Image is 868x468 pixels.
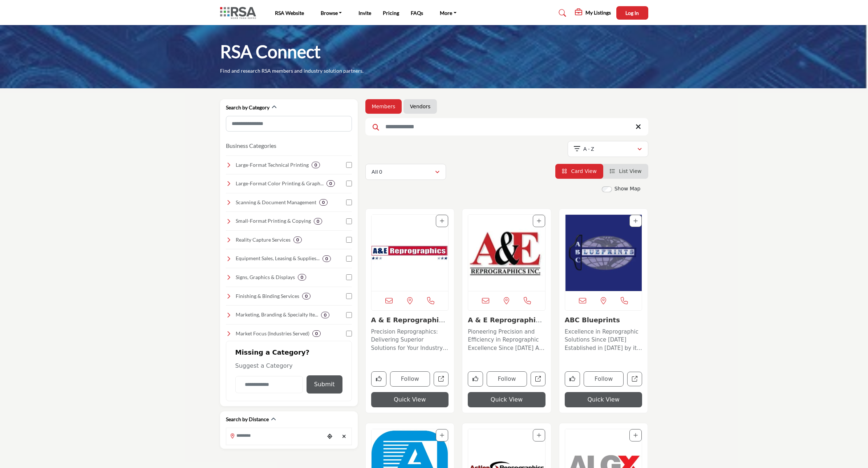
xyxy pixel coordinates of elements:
[236,217,311,225] h4: Small-Format Printing & Copying: Professional printing for black and white and color document pri...
[365,118,648,136] input: Search Keyword
[302,293,311,299] div: 0 Results For Finishing & Binding Services
[312,330,321,337] div: 0 Results For Market Focus (Industries Served)
[619,168,641,174] span: List View
[610,168,642,174] a: View List
[346,256,352,262] input: Select Equipment Sales, Leasing & Supplies checkbox
[434,372,449,387] a: Open a-e-reprographics-az in new tab
[235,376,303,393] input: Category Name
[322,200,325,205] b: 0
[358,10,371,16] a: Invite
[301,275,303,280] b: 0
[440,432,444,438] a: Add To List
[220,7,260,19] img: Site Logo
[565,316,642,324] h3: ABC Blueprints
[305,294,308,299] b: 0
[346,293,352,299] input: Select Finishing & Binding Services checkbox
[226,141,276,150] button: Business Categories
[531,372,545,387] a: Open a-e-reprographics-inc-va in new tab
[326,180,335,187] div: 0 Results For Large-Format Color Printing & Graphics
[468,316,542,332] a: A & E Reprographics,...
[236,292,299,300] h4: Finishing & Binding Services: Laminating, binding, folding, trimming, and other finishing touches...
[571,168,596,174] span: Card View
[468,326,545,352] a: Pioneering Precision and Efficiency in Reprographic Excellence Since [DATE] As a longstanding lea...
[487,371,527,387] button: Follow
[324,429,335,444] div: Choose your current location
[236,255,320,262] h4: Equipment Sales, Leasing & Supplies: Equipment sales, leasing, service, and resale of plotters, s...
[565,215,642,291] img: ABC Blueprints
[324,312,326,318] b: 0
[565,328,642,352] p: Excellence in Reprographic Solutions Since [DATE] Established in [DATE] by its founder [PERSON_NA...
[537,432,541,438] a: Add To List
[346,181,352,186] input: Select Large-Format Color Printing & Graphics checkbox
[568,141,648,157] button: A - Z
[298,274,306,281] div: 0 Results For Signs, Graphics & Displays
[315,162,317,168] b: 0
[346,274,352,280] input: Select Signs, Graphics & Displays checkbox
[316,8,347,18] a: Browse
[371,328,449,352] p: Precision Reprographics: Delivering Superior Solutions for Your Industry Needs Located in [GEOGRA...
[627,372,642,387] a: Open abc-blueprints in new tab
[220,40,321,63] h1: RSA Connect
[325,256,328,261] b: 0
[468,371,483,387] button: Like company
[468,316,545,324] h3: A & E Reprographics, Inc. VA
[339,429,350,444] div: Clear search location
[372,168,382,175] p: All 0
[435,8,462,18] a: More
[236,274,295,281] h4: Signs, Graphics & Displays: Exterior/interior building signs, trade show booths, event displays, ...
[307,375,342,394] button: Submit
[468,215,545,291] a: Open Listing in new tab
[565,392,642,407] button: Quick View
[371,392,449,407] button: Quick View
[319,199,328,206] div: 0 Results For Scanning & Document Management
[346,312,352,318] input: Select Marketing, Branding & Specialty Items checkbox
[346,218,352,224] input: Select Small-Format Printing & Copying checkbox
[371,316,447,332] a: A & E Reprographics ...
[585,9,611,16] h5: My Listings
[226,429,324,443] input: Search Location
[312,162,320,168] div: 0 Results For Large-Format Technical Printing
[346,237,352,243] input: Select Reality Capture Services checkbox
[296,237,299,242] b: 0
[346,162,352,168] input: Select Large-Format Technical Printing checkbox
[236,311,318,318] h4: Marketing, Branding & Specialty Items: Design and creative services, marketing support, and speci...
[346,199,352,205] input: Select Scanning & Document Management checkbox
[235,348,342,362] h2: Missing a Category?
[235,362,293,369] span: Suggest a Category
[584,371,624,387] button: Follow
[440,218,444,224] a: Add To List
[372,215,449,291] img: A & E Reprographics - AZ
[220,67,364,74] p: Find and research RSA members and industry solution partners.
[236,236,291,243] h4: Reality Capture Services: Laser scanning, BIM modeling, photogrammetry, 3D scanning, and other ad...
[314,218,322,225] div: 0 Results For Small-Format Printing & Copying
[293,237,302,243] div: 0 Results For Reality Capture Services
[552,7,571,19] a: Search
[226,416,269,423] h2: Search by Distance
[555,164,603,179] li: Card View
[329,181,332,186] b: 0
[372,215,449,291] a: Open Listing in new tab
[317,219,319,224] b: 0
[616,6,648,20] button: Log In
[365,164,446,180] button: All 0
[537,218,541,224] a: Add To List
[468,328,545,352] p: Pioneering Precision and Efficiency in Reprographic Excellence Since [DATE] As a longstanding lea...
[226,104,269,111] h2: Search by Category
[390,371,430,387] button: Follow
[371,316,449,324] h3: A & E Reprographics - AZ
[633,218,638,224] a: Add To List
[603,164,648,179] li: List View
[346,331,352,336] input: Select Market Focus (Industries Served) checkbox
[226,116,352,132] input: Search Category
[315,331,318,336] b: 0
[321,312,329,318] div: 0 Results For Marketing, Branding & Specialty Items
[583,145,594,153] p: A - Z
[565,316,620,324] a: ABC Blueprints
[575,9,611,17] div: My Listings
[236,180,324,187] h4: Large-Format Color Printing & Graphics: Banners, posters, vehicle wraps, and presentation graphics.
[410,103,430,110] a: Vendors
[323,255,331,262] div: 0 Results For Equipment Sales, Leasing & Supplies
[625,10,639,16] span: Log In
[468,392,545,407] button: Quick View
